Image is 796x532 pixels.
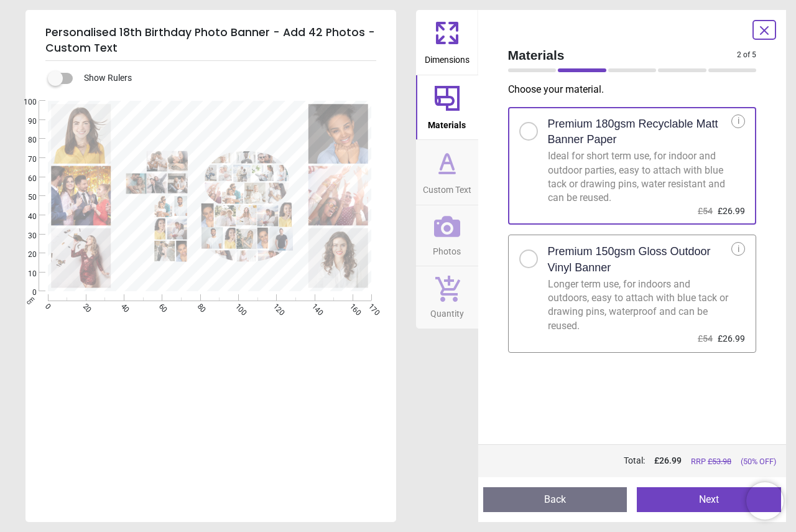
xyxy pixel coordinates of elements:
iframe: Brevo live chat [746,482,784,520]
span: 0 [13,287,37,298]
span: Quantity [430,302,464,320]
span: 90 [13,116,37,127]
h2: Premium 150gsm Gloss Outdoor Vinyl Banner [548,244,732,275]
div: Show Rulers [55,71,396,86]
span: £54 [698,206,713,216]
span: £26.99 [718,334,745,343]
span: RRP [691,456,731,467]
span: Materials [508,46,738,64]
div: Longer term use, for indoors and outdoors, easy to attach with blue tack or drawing pins, waterpr... [548,278,732,334]
span: Photos [433,240,461,258]
button: Materials [416,75,478,140]
div: i [731,114,745,128]
div: Total: [507,455,777,467]
span: £ 53.98 [708,457,731,466]
span: (50% OFF) [741,456,776,467]
span: 26.99 [659,455,682,465]
button: Custom Text [416,140,478,205]
span: 80 [13,135,37,146]
button: Next [637,487,781,512]
span: 60 [13,174,37,184]
p: Choose your material . [508,83,767,96]
span: Materials [428,113,466,132]
span: 100 [13,97,37,108]
button: Back [483,487,627,512]
span: Dimensions [425,48,470,67]
span: 20 [13,250,37,260]
button: Quantity [416,266,478,329]
h2: Premium 180gsm Recyclable Matt Banner Paper [548,116,732,147]
div: Ideal for short term use, for indoor and outdoor parties, easy to attach with blue tack or drawin... [548,149,732,205]
span: 2 of 5 [737,50,756,60]
div: i [731,242,745,256]
span: £ [654,455,682,467]
span: £54 [698,334,713,343]
span: 10 [13,269,37,279]
h5: Personalised 18th Birthday Photo Banner - Add 42 Photos - Custom Text [45,20,376,61]
span: 70 [13,154,37,165]
span: 50 [13,192,37,203]
span: £26.99 [718,206,745,216]
span: Custom Text [423,178,471,197]
button: Photos [416,205,478,266]
span: 40 [13,212,37,222]
button: Dimensions [416,10,478,75]
span: 30 [13,231,37,241]
span: cm [24,295,35,306]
